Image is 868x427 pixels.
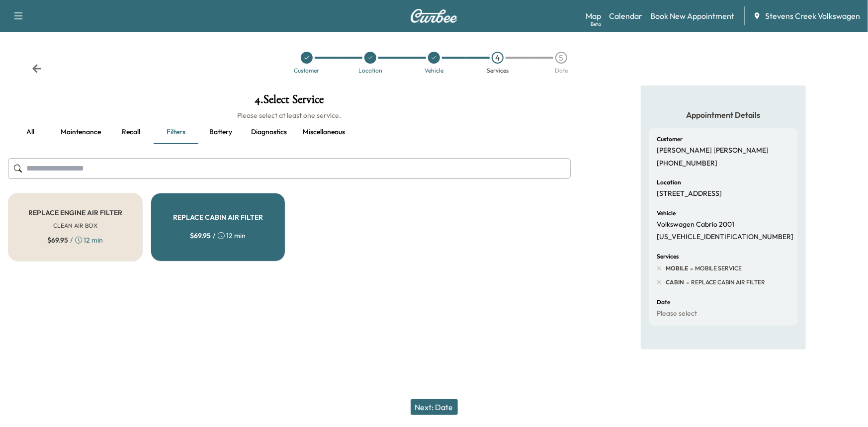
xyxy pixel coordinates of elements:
[657,233,793,242] p: [US_VEHICLE_IDENTIFICATION_NUMBER]
[666,264,688,272] span: MOBILE
[410,9,458,23] img: Curbee Logo
[48,235,69,245] span: $ 69.95
[198,120,243,144] button: Battery
[650,10,734,22] a: Book New Appointment
[358,68,382,74] div: Location
[657,220,734,229] p: Volkswagen Cabrio 2001
[411,399,458,415] button: Next: Date
[154,120,198,144] button: Filters
[657,159,717,168] p: [PHONE_NUMBER]
[190,231,246,241] div: / 12 min
[8,120,571,144] div: basic tabs example
[657,179,681,185] h6: Location
[53,120,109,144] button: Maintenance
[32,64,42,74] div: Back
[657,254,679,259] h6: Services
[295,120,353,144] button: Miscellaneous
[649,109,798,120] h5: Appointment Details
[48,235,103,245] div: / 12 min
[8,110,571,120] h6: Please select at least one service.
[689,278,765,286] span: REPLACE CABIN AIR FILTER
[688,263,693,273] span: -
[657,309,697,318] p: Please select
[765,10,860,22] span: Stevens Creek Volkswagen
[28,209,122,216] h5: REPLACE ENGINE AIR FILTER
[492,52,504,64] div: 4
[586,10,601,22] a: MapBeta
[657,136,683,142] h6: Customer
[53,221,97,230] h6: CLEAN AIR BOX
[657,210,676,216] h6: Vehicle
[684,277,689,287] span: -
[8,93,571,110] h1: 4 . Select Service
[657,146,769,155] p: [PERSON_NAME] [PERSON_NAME]
[487,68,509,74] div: Services
[693,264,742,272] span: MOBILE SERVICE
[243,120,295,144] button: Diagnostics
[294,68,320,74] div: Customer
[657,299,670,305] h6: Date
[591,20,601,28] div: Beta
[609,10,642,22] a: Calendar
[425,68,443,74] div: Vehicle
[555,52,567,64] div: 5
[657,189,722,198] p: [STREET_ADDRESS]
[8,120,53,144] button: all
[666,278,684,286] span: CABIN
[109,120,154,144] button: Recall
[555,68,568,74] div: Date
[173,214,263,221] h5: REPLACE CABIN AIR FILTER
[190,231,211,241] span: $ 69.95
